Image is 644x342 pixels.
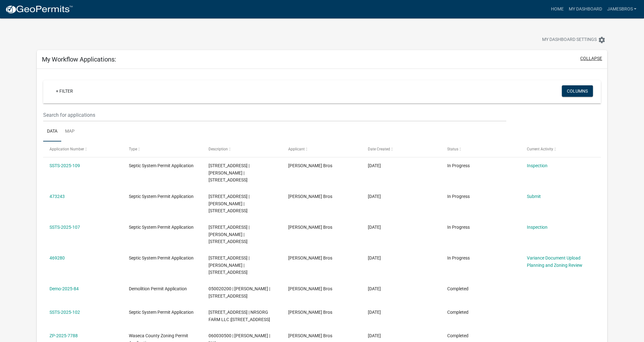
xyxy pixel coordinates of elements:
[447,194,470,199] span: In Progress
[50,194,65,199] a: 473243
[50,255,65,260] a: 469280
[288,163,332,168] span: James Bros
[209,255,249,275] span: 37516 CLEAR LAKE DR | ERIN EDWARDS |37516 CLEAR LAKE DR
[527,263,582,268] a: Planning and Zoning Review
[527,255,581,260] a: Variance Document Upload
[209,163,249,183] span: 14430 RICE LAKE DR | Steven Nusbaum |14430 RICE LAKE DR
[447,333,468,338] span: Completed
[209,225,249,244] span: 13355 382ND AVE | LETICIA INGRAM |13355 382ND AVE
[209,310,270,322] span: 9922 STATE HWY 30 | NRSORG FARM LLC |9922 STATE HWY 30
[43,141,123,157] datatable-header-cell: Application Number
[129,255,194,260] span: Septic System Permit Application
[129,310,194,315] span: Septic System Permit Application
[368,286,381,291] span: 08/14/2025
[368,225,381,230] span: 08/26/2025
[368,194,381,199] span: 09/03/2025
[209,194,249,214] span: 9287 - 340TH AVE | DANIEL J HALEY |9287 - 340TH AVE
[129,286,187,291] span: Demolition Permit Application
[209,286,270,299] span: 050020200 | JEFFERY S EMMANS | 10646 440TH AVE
[288,286,332,291] span: James Bros
[288,255,332,260] span: James Bros
[521,141,601,157] datatable-header-cell: Current Activity
[527,147,553,151] span: Current Activity
[447,286,468,291] span: Completed
[548,3,566,15] a: Home
[537,34,611,46] button: My Dashboard Settingssettings
[50,310,80,315] a: SSTS-2025-102
[50,286,79,291] a: Demo-2025-84
[282,141,362,157] datatable-header-cell: Applicant
[368,163,381,168] span: 09/10/2025
[447,310,468,315] span: Completed
[527,194,541,199] a: Submit
[50,163,80,168] a: SSTS-2025-109
[288,225,332,230] span: James Bros
[43,109,506,122] input: Search for applications
[441,141,521,157] datatable-header-cell: Status
[129,147,137,151] span: Type
[129,163,194,168] span: Septic System Permit Application
[288,310,332,315] span: James Bros
[368,310,381,315] span: 08/06/2025
[580,55,602,62] button: collapse
[562,85,593,97] button: Columns
[61,122,78,142] a: Map
[368,255,381,260] span: 08/26/2025
[542,36,597,44] span: My Dashboard Settings
[447,255,470,260] span: In Progress
[43,122,61,142] a: Data
[362,141,441,157] datatable-header-cell: Date Created
[51,85,78,97] a: + Filter
[202,141,282,157] datatable-header-cell: Description
[368,333,381,338] span: 07/08/2025
[288,194,332,199] span: James Bros
[598,36,606,44] i: settings
[129,225,194,230] span: Septic System Permit Application
[527,225,548,230] a: Inspection
[209,147,228,151] span: Description
[604,3,639,15] a: jamesbros
[50,147,84,151] span: Application Number
[368,147,390,151] span: Date Created
[50,225,80,230] a: SSTS-2025-107
[447,163,470,168] span: In Progress
[527,163,548,168] a: Inspection
[42,56,116,63] h5: My Workflow Applications:
[288,147,305,151] span: Applicant
[566,3,604,15] a: My Dashboard
[447,225,470,230] span: In Progress
[129,194,194,199] span: Septic System Permit Application
[123,141,202,157] datatable-header-cell: Type
[288,333,332,338] span: James Bros
[50,333,78,338] a: ZP-2025-7788
[447,147,458,151] span: Status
